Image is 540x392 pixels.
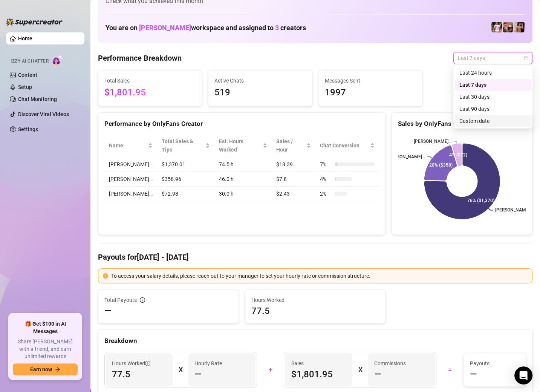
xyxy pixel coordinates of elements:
[272,157,315,172] td: $18.39
[104,172,157,187] td: [PERSON_NAME]…
[320,141,369,150] span: Chat Conversion
[455,67,531,79] div: Last 24 hours
[272,172,315,187] td: $7.8
[157,172,214,187] td: $358.96
[276,137,305,154] span: Sales / Hour
[52,55,63,66] img: AI Chatter
[157,157,214,172] td: $1,370.01
[104,187,157,201] td: [PERSON_NAME]…
[459,69,526,77] div: Last 24 hours
[194,368,202,380] span: —
[459,81,526,89] div: Last 7 days
[140,297,145,303] span: info-circle
[272,187,315,201] td: $2.43
[320,190,332,198] span: 2 %
[455,79,531,91] div: Last 7 days
[104,296,137,304] span: Total Payouts
[13,338,78,360] span: Share [PERSON_NAME] with a friend, and earn unlimited rewards
[104,86,196,100] span: $1,801.95
[111,272,528,280] div: To access your salary details, please reach out to your manager to set your hourly rate or commis...
[459,93,526,101] div: Last 30 days
[514,22,525,32] img: Zach
[291,368,346,380] span: $1,801.95
[470,368,477,380] span: —
[491,22,502,32] img: Hector
[251,305,379,317] span: 77.5
[139,24,191,32] span: [PERSON_NAME]
[104,77,196,85] span: Total Sales
[374,368,381,380] span: —
[18,72,37,78] a: Content
[194,359,222,367] article: Hourly Rate
[320,175,332,183] span: 4 %
[109,141,147,150] span: Name
[112,368,167,380] span: 77.5
[157,134,214,157] th: Total Sales & Tips
[104,336,526,346] div: Breakdown
[458,52,528,64] span: Last 7 days
[455,103,531,115] div: Last 90 days
[104,134,157,157] th: Name
[18,84,32,90] a: Setup
[459,117,526,125] div: Custom date
[325,86,416,100] span: 1997
[13,320,78,335] span: 🎁 Get $100 in AI Messages
[112,359,150,367] span: Hours Worked
[214,187,272,201] td: 30.0 h
[18,96,57,102] a: Chat Monitoring
[275,24,279,32] span: 3
[495,208,533,213] text: [PERSON_NAME]…
[214,86,306,100] span: 519
[145,361,150,366] span: info-circle
[358,364,362,376] div: X
[179,364,182,376] div: X
[251,296,379,304] span: Hours Worked
[162,137,204,154] span: Total Sales & Tips
[387,154,425,159] text: [PERSON_NAME]…
[262,364,280,376] div: +
[470,359,520,367] span: Payouts
[524,56,528,60] span: calendar
[459,105,526,113] div: Last 90 days
[514,366,532,384] div: Open Intercom Messenger
[98,53,182,63] h4: Performance Breakdown
[106,24,306,32] h1: You are on workspace and assigned to creators
[398,119,526,129] div: Sales by OnlyFans Creator
[291,359,346,367] span: Sales
[214,172,272,187] td: 46.0 h
[157,187,214,201] td: $72.98
[11,58,49,65] span: Izzy AI Chatter
[272,134,315,157] th: Sales / Hour
[315,134,379,157] th: Chat Conversion
[455,115,531,127] div: Custom date
[18,35,32,41] a: Home
[18,111,69,117] a: Discover Viral Videos
[104,119,379,129] div: Performance by OnlyFans Creator
[104,305,112,317] span: —
[98,252,532,262] h4: Payouts for [DATE] - [DATE]
[103,273,108,279] span: exclamation-circle
[6,18,63,26] img: logo-BBDzfeDw.svg
[55,367,60,372] span: arrow-right
[214,157,272,172] td: 74.5 h
[374,359,406,367] article: Commissions
[414,139,451,144] text: [PERSON_NAME]…
[13,363,78,375] button: Earn nowarrow-right
[214,77,306,85] span: Active Chats
[320,160,332,168] span: 7 %
[325,77,416,85] span: Messages Sent
[219,137,262,154] div: Est. Hours Worked
[30,366,52,372] span: Earn now
[18,126,38,132] a: Settings
[503,22,513,32] img: Osvaldo
[441,364,459,376] div: =
[104,157,157,172] td: [PERSON_NAME]…
[455,91,531,103] div: Last 30 days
